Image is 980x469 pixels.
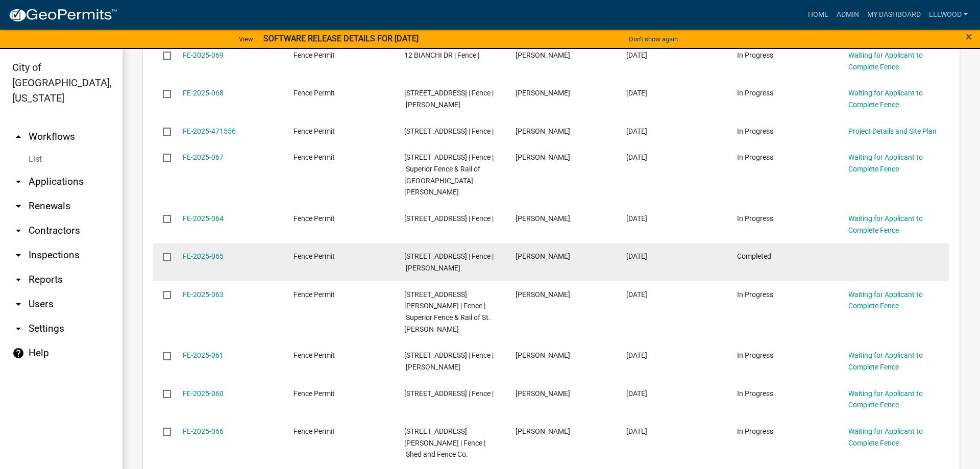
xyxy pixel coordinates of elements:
[625,31,682,47] button: Don't show again
[293,89,335,97] span: Fence Permit
[12,176,24,188] i: arrow_drop_down
[183,153,224,161] a: FE-2025-067
[848,89,923,109] a: Waiting for Applicant to Complete Fence
[293,427,335,435] span: Fence Permit
[848,351,923,371] a: Waiting for Applicant to Complete Fence
[404,51,479,59] span: 12 BIANCHI DR | Fence |
[848,389,923,409] a: Waiting for Applicant to Complete Fence
[626,153,647,161] span: 08/27/2025
[626,389,647,398] span: 08/11/2025
[293,389,335,398] span: Fence Permit
[516,89,570,97] span: Troy Booth
[848,427,923,447] a: Waiting for Applicant to Complete Fence
[737,290,773,299] span: In Progress
[737,153,773,161] span: In Progress
[12,131,24,143] i: arrow_drop_up
[263,34,419,43] strong: SOFTWARE RELEASE DETAILS FOR [DATE]
[925,5,972,24] a: Ellwood
[737,427,773,435] span: In Progress
[12,274,24,286] i: arrow_drop_down
[516,389,570,398] span: Laura Havemeier
[12,225,24,237] i: arrow_drop_down
[12,200,24,212] i: arrow_drop_down
[12,249,24,261] i: arrow_drop_down
[516,51,570,59] span: Carrie Quast
[293,51,335,59] span: Fence Permit
[404,214,494,223] span: 1228 BIRCHWOOD DR | Fence |
[516,214,570,223] span: Vickie Wesselmann
[183,290,224,299] a: FE-2025-063
[404,127,494,135] span: 411 4TH ST S | Fence |
[626,127,647,135] span: 08/30/2025
[737,351,773,359] span: In Progress
[804,5,832,24] a: Home
[183,351,224,359] a: FE-2025-061
[404,89,494,109] span: 812 GERMAN ST S | Fence | Troy Booth
[183,127,236,135] a: FE-2025-471556
[626,214,647,223] span: 08/26/2025
[966,31,972,43] button: Close
[626,89,647,97] span: 09/02/2025
[737,89,773,97] span: In Progress
[516,252,570,260] span: Josh Nosbush
[404,389,494,398] span: 710 JEFFERSON ST S | Fence |
[183,51,224,59] a: FE-2025-069
[848,214,923,234] a: Waiting for Applicant to Complete Fence
[516,351,570,359] span: Kyle Esser
[293,214,335,223] span: Fence Permit
[626,290,647,299] span: 08/14/2025
[293,351,335,359] span: Fence Permit
[183,389,224,398] a: FE-2025-060
[737,389,773,398] span: In Progress
[12,347,24,359] i: help
[737,51,773,59] span: In Progress
[516,127,570,135] span: sharon sackett
[183,89,224,97] a: FE-2025-068
[966,30,972,44] span: ×
[626,51,647,59] span: 09/04/2025
[12,323,24,335] i: arrow_drop_down
[293,290,335,299] span: Fence Permit
[737,127,773,135] span: In Progress
[848,51,923,71] a: Waiting for Applicant to Complete Fence
[863,5,925,24] a: My Dashboard
[404,351,494,371] span: 1006 SOUTHRIDGE RD | Fence | Kyle Esser
[516,427,570,435] span: Kelsie Simon
[404,153,494,196] span: 1111 16TH ST S | Fence | Superior Fence & Rail of St. Paul
[12,298,24,310] i: arrow_drop_down
[848,290,923,310] a: Waiting for Applicant to Complete Fence
[183,427,224,435] a: FE-2025-066
[848,153,923,173] a: Waiting for Applicant to Complete Fence
[848,127,937,135] a: Project Details and Site Plan
[404,427,485,459] span: 510 PAYNE ST N | Fence | Shed and Fence Co.
[737,214,773,223] span: In Progress
[183,252,224,260] a: FE-2025-065
[183,214,224,223] a: FE-2025-064
[516,290,570,299] span: Cassie Guy
[293,252,335,260] span: Fence Permit
[626,252,647,260] span: 08/22/2025
[626,351,647,359] span: 08/13/2025
[404,290,491,333] span: 1101 PAYNE ST S | Fence | Superior Fence & Rail of St. Paul
[737,252,771,260] span: Completed
[293,127,335,135] span: Fence Permit
[832,5,863,24] a: Admin
[293,153,335,161] span: Fence Permit
[404,252,494,272] span: 325 South German Street | Fence | Josh Nosbush
[626,427,647,435] span: 07/22/2025
[516,153,570,161] span: Cassie Guy
[235,31,257,47] a: View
